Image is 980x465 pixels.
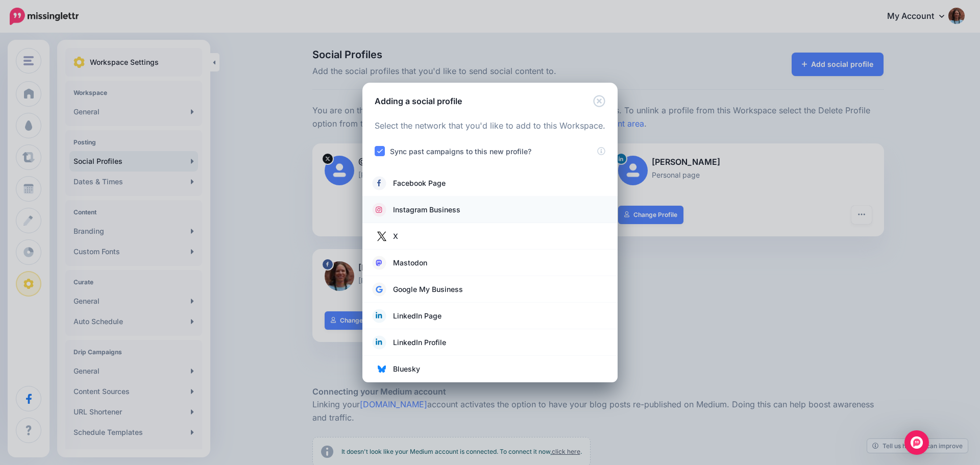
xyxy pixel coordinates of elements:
span: LinkedIn Profile [393,336,446,349]
img: twitter.jpg [374,228,390,244]
img: bluesky.png [378,365,386,373]
div: Open Intercom Messenger [904,430,929,455]
span: X [393,230,398,242]
a: Mastodon [373,256,607,270]
a: Google My Business [373,282,607,297]
button: Close [593,95,605,108]
span: Mastodon [393,257,427,269]
a: LinkedIn Page [373,309,607,323]
span: LinkedIn Page [393,310,442,322]
a: LinkedIn Profile [373,335,607,350]
a: Facebook Page [373,176,607,190]
span: Instagram Business [393,204,460,216]
h5: Adding a social profile [375,95,462,107]
a: X [373,229,607,243]
p: Select the network that you'd like to add to this Workspace. [375,119,605,133]
span: Google My Business [393,283,463,296]
span: Bluesky [393,363,420,375]
label: Sync past campaigns to this new profile? [390,145,531,157]
span: Facebook Page [393,177,446,189]
a: Instagram Business [373,203,607,217]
